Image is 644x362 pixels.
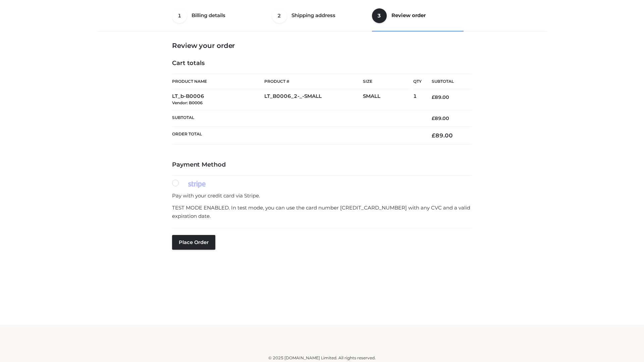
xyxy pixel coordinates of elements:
[422,74,472,89] th: Subtotal
[172,127,422,144] th: Order Total
[172,110,422,126] th: Subtotal
[172,100,203,105] small: Vendor: B0006
[432,94,435,100] span: £
[432,115,435,121] span: £
[172,74,264,89] th: Product Name
[432,132,453,139] bdi: 89.00
[172,89,264,110] td: LT_b-B0006
[172,235,215,250] button: Place order
[432,94,449,100] bdi: 89.00
[413,74,422,89] th: Qty
[172,191,472,200] p: Pay with your credit card via Stripe.
[432,115,449,121] bdi: 89.00
[100,355,544,361] div: © 2025 [DOMAIN_NAME] Limited. All rights reserved.
[172,203,472,221] p: TEST MODE ENABLED. In test mode, you can use the card number [CREDIT_CARD_NUMBER] with any CVC an...
[264,74,363,89] th: Product #
[413,89,422,110] td: 1
[363,89,413,110] td: SMALL
[363,74,410,89] th: Size
[172,60,472,67] h4: Cart totals
[264,89,363,110] td: LT_B0006_2-_-SMALL
[172,42,472,50] h3: Review your order
[172,161,472,169] h4: Payment Method
[432,132,435,139] span: £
